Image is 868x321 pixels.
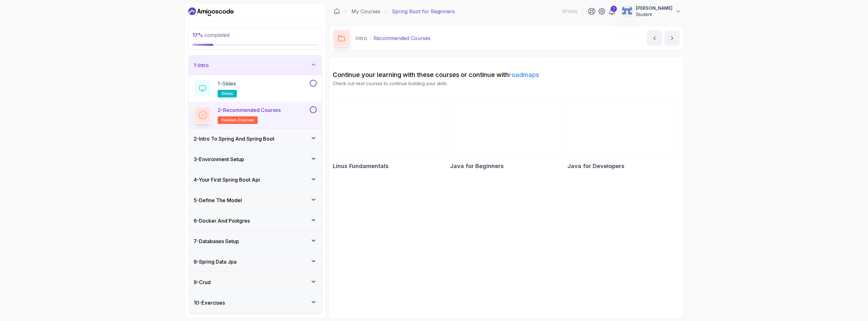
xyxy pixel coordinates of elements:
button: 4-Your First Spring Boot Api [189,170,322,190]
img: user profile image [621,5,633,17]
span: related-courses [221,118,254,123]
button: 3-Environment Setup [189,149,322,169]
button: 1-Intro [189,55,322,75]
a: Java for Beginners cardJava for Beginners [450,97,562,171]
h3: 1 - Intro [194,61,209,69]
span: completed [192,32,229,38]
p: 2 - Recommended Courses [218,106,281,114]
h2: Java for Developers [567,162,625,171]
button: 2-Intro To Spring And Spring Boot [189,129,322,149]
button: user profile image[PERSON_NAME]Student [621,5,681,18]
button: 5-Define The Model [189,190,322,210]
img: Java for Developers card [568,97,679,160]
h2: Linux Fundamentals [333,162,389,171]
p: Spring Boot for Beginners [392,8,455,15]
button: next content [665,31,680,46]
h3: 7 - Databases Setup [194,237,239,245]
button: 2-Recommended Coursesrelated-courses [194,106,317,124]
a: Dashboard [188,7,234,17]
a: My Courses [351,8,380,15]
h3: 10 - Exercises [194,299,225,306]
img: Linux Fundamentals card [333,97,445,160]
button: 6-Docker And Postgres [189,211,322,231]
p: [PERSON_NAME] [636,5,672,11]
h3: 5 - Define The Model [194,196,242,204]
a: Linux Fundamentals cardLinux Fundamentals [333,97,445,171]
h3: 3 - Environment Setup [194,155,244,163]
button: 10-Exercises [189,293,322,313]
p: Intro [355,34,367,42]
h3: 2 - Intro To Spring And Spring Boot [194,135,274,143]
button: 7-Databases Setup [189,231,322,251]
a: Dashboard [334,8,340,15]
span: slides [221,91,233,96]
button: 8-Spring Data Jpa [189,252,322,272]
div: 1 [611,6,617,12]
p: Recommended Courses [373,34,431,42]
a: roadmaps [509,71,539,79]
button: 1-Slidesslides [194,80,317,97]
p: 2 Points [562,8,578,15]
span: 17 % [192,32,203,38]
button: 9-Crud [189,272,322,292]
h3: 9 - Crud [194,278,211,286]
h3: 8 - Spring Data Jpa [194,258,237,266]
p: 1 - Slides [218,80,236,87]
img: Java for Beginners card [450,97,562,160]
h2: Continue your learning with these courses or continue with [333,70,680,79]
a: Java for Developers cardJava for Developers [567,97,680,171]
button: previous content [647,31,662,46]
h3: 4 - Your First Spring Boot Api [194,176,260,184]
h3: 6 - Docker And Postgres [194,217,250,225]
a: 1 [608,8,616,15]
p: Student [636,11,672,18]
p: Check out next courses to continue building your skills. [333,80,680,87]
h2: Java for Beginners [450,162,504,171]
